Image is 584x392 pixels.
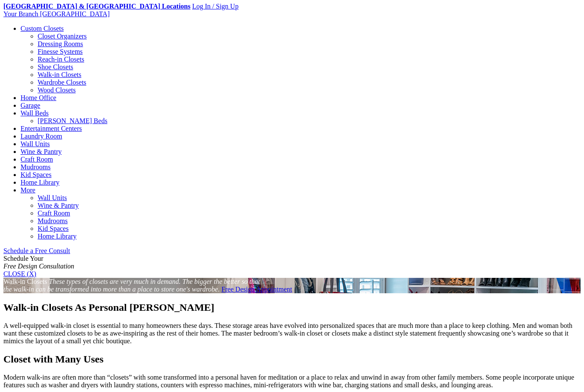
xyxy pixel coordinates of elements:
[3,247,70,254] a: Schedule a Free Consult (opens a dropdown menu)
[21,102,40,109] a: Garage
[38,86,76,94] a: Wood Closets
[3,374,581,389] p: Modern walk-ins are often more than “closets” with some transformed into a personal haven for med...
[21,25,64,32] a: Custom Closets
[38,217,68,224] a: Mudrooms
[21,109,49,117] a: Wall Beds
[3,278,260,293] em: These types of closets are very much in demand. The bigger the better so that the walk-in can be ...
[21,171,51,178] a: Kid Spaces
[21,156,53,163] a: Craft Room
[21,148,62,155] a: Wine & Pantry
[3,10,38,18] span: Your Branch
[3,262,74,270] em: Free Design Consultation
[38,32,87,40] a: Closet Organizers
[38,225,68,232] a: Kid Spaces
[3,3,190,10] a: [GEOGRAPHIC_DATA] & [GEOGRAPHIC_DATA] Locations
[192,3,238,10] a: Log In / Sign Up
[38,63,73,71] a: Shoe Closets
[21,125,82,132] a: Entertainment Centers
[3,255,74,270] span: Schedule Your
[21,133,62,140] a: Laundry Room
[21,163,50,171] a: Mudrooms
[38,233,77,240] a: Home Library
[38,117,107,124] a: [PERSON_NAME] Beds
[3,278,47,285] span: Walk-in Closets
[40,10,109,18] span: [GEOGRAPHIC_DATA]
[38,56,84,63] a: Reach-in Closets
[38,194,67,201] a: Wall Units
[3,302,581,313] h1: Walk-in Closets As Personal [PERSON_NAME]
[3,322,581,345] p: A well-equipped walk-in closet is essential to many homeowners these days. These storage areas ha...
[21,94,56,101] a: Home Office
[21,186,35,194] a: More menu text will display only on big screen
[38,79,86,86] a: Wardrobe Closets
[38,48,83,55] a: Finesse Systems
[21,179,59,186] a: Home Library
[38,71,81,78] a: Walk-in Closets
[3,10,110,18] a: Your Branch [GEOGRAPHIC_DATA]
[21,140,50,147] a: Wall Units
[38,209,70,217] a: Craft Room
[221,286,292,293] a: Free Design Appointment
[3,354,581,365] h2: Closet with Many Uses
[38,202,79,209] a: Wine & Pantry
[38,40,83,47] a: Dressing Rooms
[3,270,36,277] a: CLOSE (X)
